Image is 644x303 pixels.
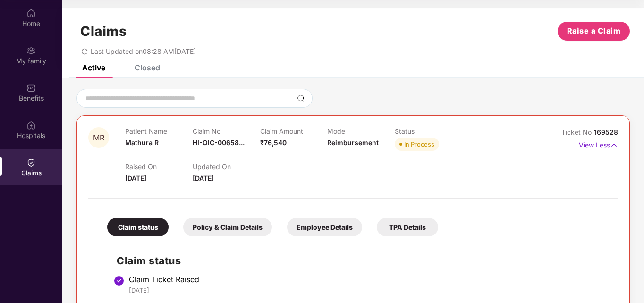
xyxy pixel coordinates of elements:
[395,127,462,135] p: Status
[260,139,287,147] span: ₹76,540
[193,174,214,182] span: [DATE]
[594,128,618,136] span: 169528
[579,138,618,150] p: View Less
[125,174,146,182] span: [DATE]
[183,218,272,236] div: Policy & Claim Details
[129,275,609,284] div: Claim Ticket Raised
[327,139,379,147] span: Reimbursement
[129,286,609,294] div: [DATE]
[297,95,305,102] img: svg+xml;base64,PHN2ZyBpZD0iU2VhcmNoLTMyeDMyIiB4bWxucz0iaHR0cDovL3d3dy53My5vcmcvMjAwMC9zdmciIHdpZH...
[260,127,328,135] p: Claim Amount
[327,127,395,135] p: Mode
[93,134,104,142] span: MR
[26,9,36,18] img: svg+xml;base64,PHN2ZyBpZD0iSG9tZSIgeG1sbnM9Imh0dHA6Ly93d3cudzMub3JnLzIwMDAvc3ZnIiB3aWR0aD0iMjAiIG...
[193,163,260,171] p: Updated On
[567,25,621,37] span: Raise a Claim
[125,127,193,135] p: Patient Name
[404,139,434,149] div: In Process
[91,47,196,55] span: Last Updated on 08:28 AM[DATE]
[81,47,88,55] span: redo
[26,46,36,55] img: svg+xml;base64,PHN2ZyB3aWR0aD0iMjAiIGhlaWdodD0iMjAiIHZpZXdCb3g9IjAgMCAyMCAyMCIgZmlsbD0ibm9uZSIgeG...
[80,23,127,39] h1: Claims
[561,128,594,136] span: Ticket No
[125,139,159,147] span: Mathura R
[610,140,618,150] img: svg+xml;base64,PHN2ZyB4bWxucz0iaHR0cDovL3d3dy53My5vcmcvMjAwMC9zdmciIHdpZHRoPSIxNyIgaGVpZ2h0PSIxNy...
[287,218,362,236] div: Employee Details
[193,139,245,147] span: HI-OIC-00658...
[26,83,36,93] img: svg+xml;base64,PHN2ZyBpZD0iQmVuZWZpdHMiIHhtbG5zPSJodHRwOi8vd3d3LnczLm9yZy8yMDAwL3N2ZyIgd2lkdGg9Ij...
[377,218,438,236] div: TPA Details
[113,275,125,286] img: svg+xml;base64,PHN2ZyBpZD0iU3RlcC1Eb25lLTMyeDMyIiB4bWxucz0iaHR0cDovL3d3dy53My5vcmcvMjAwMC9zdmciIH...
[193,127,260,135] p: Claim No
[26,121,36,130] img: svg+xml;base64,PHN2ZyBpZD0iSG9zcGl0YWxzIiB4bWxucz0iaHR0cDovL3d3dy53My5vcmcvMjAwMC9zdmciIHdpZHRoPS...
[82,63,105,72] div: Active
[26,158,36,167] img: svg+xml;base64,PHN2ZyBpZD0iQ2xhaW0iIHhtbG5zPSJodHRwOi8vd3d3LnczLm9yZy8yMDAwL3N2ZyIgd2lkdGg9IjIwIi...
[117,253,609,268] h2: Claim status
[135,63,160,72] div: Closed
[125,163,193,171] p: Raised On
[107,218,169,236] div: Claim status
[558,22,630,41] button: Raise a Claim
